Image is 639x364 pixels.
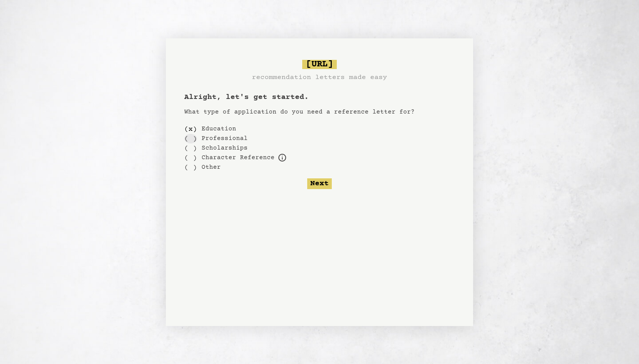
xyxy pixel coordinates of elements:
label: Professional [202,134,248,143]
button: Next [307,178,332,189]
div: ( ) [184,163,197,172]
label: For example, loans, housing applications, parole, professional certification, etc. [202,153,275,162]
label: Scholarships [202,143,248,153]
h1: Alright, let's get started. [184,92,455,103]
label: Other [202,163,221,172]
div: ( ) [184,134,197,143]
h3: recommendation letters made easy [252,72,387,83]
label: Education [202,124,236,133]
p: What type of application do you need a reference letter for? [184,107,455,117]
div: ( x ) [184,124,197,134]
div: ( ) [184,153,197,163]
div: ( ) [184,143,197,153]
span: [URL] [302,60,337,69]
